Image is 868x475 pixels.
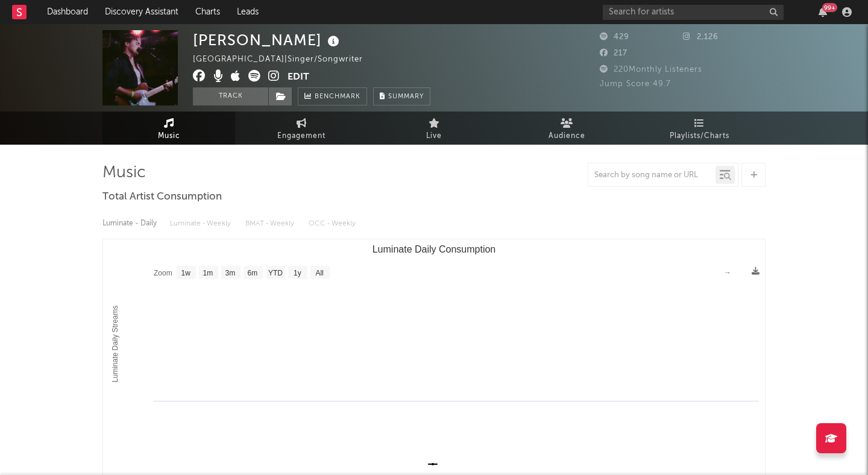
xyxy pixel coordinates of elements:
button: Edit [288,70,309,85]
text: 6m [248,269,258,277]
text: Luminate Daily Streams [111,306,119,382]
text: 1w [181,269,191,277]
div: [PERSON_NAME] [193,30,342,50]
span: Summary [388,93,424,100]
text: 1y [294,269,301,277]
div: [GEOGRAPHIC_DATA] | Singer/Songwriter [193,52,377,67]
a: Music [102,112,235,145]
span: Music [158,129,180,143]
a: Playlists/Charts [633,112,766,145]
text: 3m [225,269,236,277]
button: 99+ [819,7,827,17]
span: 429 [600,33,629,41]
span: Jump Score: 49.7 [600,80,671,88]
input: Search for artists [603,5,784,20]
span: 217 [600,49,627,57]
button: Summary [373,87,430,105]
button: Track [193,87,268,105]
a: Engagement [235,112,368,145]
span: 2,126 [683,33,719,41]
div: 99 + [822,3,837,12]
a: Benchmark [298,87,367,105]
span: Audience [549,129,585,143]
span: Benchmark [315,90,360,104]
span: Total Artist Consumption [102,190,222,204]
text: Zoom [154,269,172,277]
a: Audience [500,112,633,145]
input: Search by song name or URL [588,171,715,180]
text: → [724,268,731,277]
text: 1m [203,269,213,277]
text: YTD [268,269,283,277]
span: 220 Monthly Listeners [600,66,702,74]
a: Live [368,112,500,145]
span: Live [426,129,442,143]
text: Luminate Daily Consumption [373,244,496,254]
span: Playlists/Charts [670,129,729,143]
span: Engagement [277,129,325,143]
text: All [315,269,323,277]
